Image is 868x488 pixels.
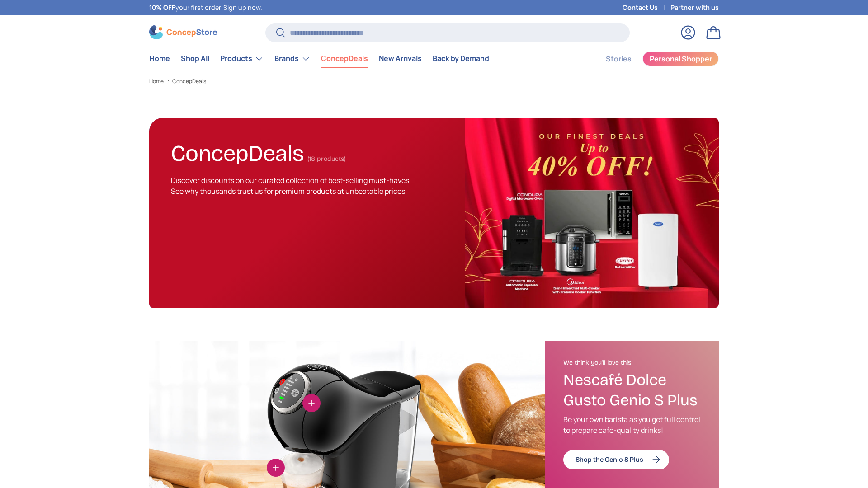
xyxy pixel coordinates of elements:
a: Stories [606,50,632,68]
nav: Secondary [584,50,719,68]
a: Partner with us [670,3,719,13]
h2: We think you'll love this [563,359,701,367]
h1: ConcepDeals [171,136,304,167]
p: Be your own barista as you get full control to prepare café-quality drinks! [563,414,701,436]
a: Brands [274,50,310,68]
nav: Breadcrumbs [149,77,719,85]
nav: Primary [149,50,489,68]
a: Back by Demand [433,50,489,67]
strong: 10% OFF [149,3,175,12]
span: Personal Shopper [650,55,712,62]
img: ConcepDeals [465,118,719,308]
summary: Products [215,50,269,68]
a: Products [220,50,264,68]
img: ConcepStore [149,25,217,39]
a: Sign up now [223,3,260,12]
span: (18 products) [307,155,346,163]
span: Discover discounts on our curated collection of best-selling must-haves. See why thousands trust ... [171,175,411,196]
a: ConcepDeals [172,79,206,84]
a: Home [149,79,164,84]
a: New Arrivals [379,50,422,67]
h3: Nescafé Dolce Gusto Genio S Plus [563,370,701,411]
a: Contact Us [623,3,670,13]
a: ConcepDeals [321,50,368,67]
summary: Brands [269,50,316,68]
a: Home [149,50,170,67]
a: Shop All [181,50,209,67]
a: Personal Shopper [642,52,719,66]
p: your first order! . [149,3,262,13]
a: Shop the Genio S Plus [563,450,669,469]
